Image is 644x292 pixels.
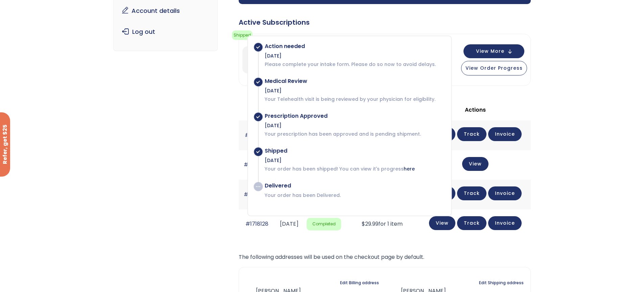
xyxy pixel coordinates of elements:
a: Invoice [488,186,522,200]
a: View [462,157,488,171]
img: GLP-1 3 Month Treatment Plan [242,46,269,73]
div: [DATE] [265,87,444,94]
span: View Order Progress [466,65,523,71]
a: #1795376 [244,190,270,198]
span: Completed [307,218,341,230]
span: View More [476,49,504,53]
div: Medical Review [265,78,444,85]
time: [DATE] [280,220,299,228]
button: View Order Progress [461,61,527,75]
p: Your Telehealth visit is being reviewed by your physician for eligibility. [265,96,444,103]
a: Edit Billing address [340,278,379,288]
td: for 1 item [344,209,420,239]
a: Edit Shipping address [479,278,524,288]
div: [DATE] [265,52,444,59]
a: #1902091 [245,131,269,139]
div: Prescription Approved [265,113,444,119]
div: Active Subscriptions [239,18,531,27]
a: Track [457,216,486,230]
span: Actions [465,106,486,114]
a: Track [457,127,486,141]
a: Log out [119,25,212,39]
p: Your order has been Delivered. [265,192,444,199]
a: Account details [119,4,212,18]
p: Your prescription has been approved and is pending shipment. [265,131,444,137]
div: Delivered [265,182,444,189]
div: Shipped [265,148,444,154]
a: #1887382 [244,161,270,169]
span: 29.99 [362,220,378,228]
a: #1718128 [245,220,268,228]
span: $ [362,220,365,228]
p: Your order has been shipped! You can view it's progress [265,165,444,172]
p: Please complete your intake form. Please do so now to avoid delays. [265,61,444,68]
div: Action needed [265,43,444,50]
div: [DATE] [265,157,444,164]
button: View More [463,44,524,58]
a: View [429,216,455,230]
p: The following addresses will be used on the checkout page by default. [239,252,531,262]
a: Invoice [488,216,522,230]
a: Invoice [488,127,522,141]
span: Shipped [232,30,253,40]
div: [DATE] [265,122,444,129]
a: Track [457,186,486,200]
a: here [404,165,415,172]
